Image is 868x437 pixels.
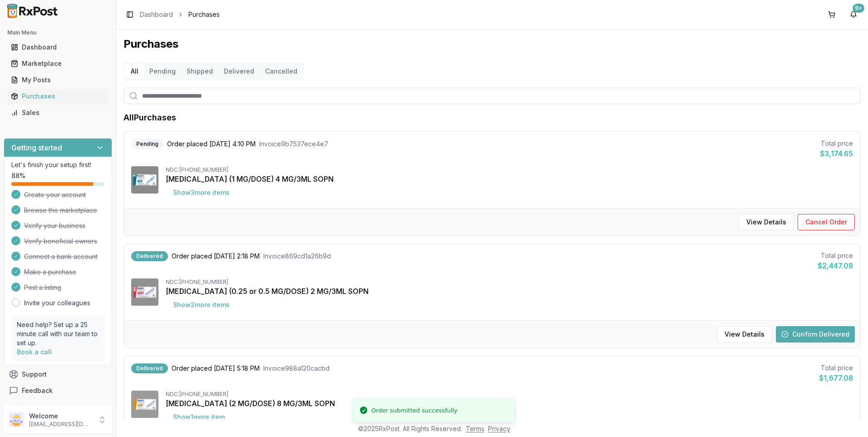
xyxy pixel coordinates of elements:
[717,326,772,343] button: View Details
[131,391,158,418] img: Ozempic (2 MG/DOSE) 8 MG/3ML SOPN
[166,409,232,425] button: Show1more item
[131,251,168,261] div: Delivered
[9,412,24,427] img: User avatar
[11,92,105,101] div: Purchases
[181,64,218,79] button: Shipped
[819,363,853,372] div: Total price
[7,39,108,55] a: Dashboard
[7,88,108,104] a: Purchases
[263,364,330,373] span: Invoice 988a120cacbd
[371,406,458,415] div: Order submitted successfully
[166,166,853,174] div: NDC: [PHONE_NUMBER]
[11,142,62,153] h3: Getting started
[166,391,853,398] div: NDC: [PHONE_NUMBER]
[131,166,158,194] img: Ozempic (1 MG/DOSE) 4 MG/3ML SOPN
[17,320,99,348] p: Need help? Set up a 25 minute call with our team to set up.
[29,421,92,428] p: [EMAIL_ADDRESS][DOMAIN_NAME]
[4,366,112,382] button: Support
[17,348,52,356] a: Book a call
[11,43,105,52] div: Dashboard
[818,260,853,271] div: $2,447.08
[260,64,303,79] button: Cancelled
[172,364,260,373] span: Order placed [DATE] 5:18 PM
[131,278,158,306] img: Ozempic (0.25 or 0.5 MG/DOSE) 2 MG/3ML SOPN
[4,89,112,104] button: Purchases
[488,425,510,432] a: Privacy
[140,10,173,19] a: Dashboard
[166,174,853,184] div: [MEDICAL_DATA] (1 MG/DOSE) 4 MG/3ML SOPN
[11,171,25,180] span: 88 %
[140,10,220,19] nav: breadcrumb
[7,72,108,88] a: My Posts
[24,190,86,199] span: Create your account
[776,326,855,343] button: Confirm Delivered
[123,111,176,124] h1: All Purchases
[259,139,328,149] span: Invoice 9b7537ece4e7
[7,29,108,36] h2: Main Menu
[188,10,220,19] span: Purchases
[4,4,62,18] img: RxPost Logo
[7,55,108,72] a: Marketplace
[7,104,108,121] a: Sales
[11,75,105,84] div: My Posts
[167,139,256,149] span: Order placed [DATE] 4:10 PM
[131,363,168,373] div: Delivered
[4,105,112,120] button: Sales
[24,237,97,246] span: Verify beneficial owners
[24,252,98,261] span: Connect a bank account
[166,184,237,201] button: Show3more items
[837,406,859,428] iframe: Intercom live chat
[466,425,484,432] a: Terms
[123,37,861,51] h1: Purchases
[144,64,181,79] button: Pending
[11,108,105,117] div: Sales
[24,298,90,308] a: Invite your colleagues
[24,206,97,215] span: Browse the marketplace
[24,283,61,292] span: Post a listing
[739,214,794,230] button: View Details
[22,386,53,395] span: Feedback
[29,412,92,421] p: Welcome
[819,372,853,383] div: $1,677.08
[166,286,853,297] div: [MEDICAL_DATA] (0.25 or 0.5 MG/DOSE) 2 MG/3ML SOPN
[846,7,861,22] button: 9+
[24,268,76,277] span: Make a purchase
[263,252,331,261] span: Invoice 869cd1a26b9d
[4,56,112,71] button: Marketplace
[798,214,855,230] button: Cancel Order
[11,160,104,169] p: Let's finish your setup first!
[131,139,163,149] div: Pending
[24,221,85,230] span: Verify your business
[125,64,144,79] button: All
[218,64,260,79] button: Delivered
[166,278,853,286] div: NDC: [PHONE_NUMBER]
[818,251,853,260] div: Total price
[4,73,112,87] button: My Posts
[820,139,853,148] div: Total price
[166,297,237,313] button: Show2more items
[853,4,864,13] div: 9+
[172,252,260,261] span: Order placed [DATE] 2:18 PM
[4,382,112,399] button: Feedback
[820,148,853,159] div: $3,174.65
[4,40,112,55] button: Dashboard
[11,59,105,68] div: Marketplace
[166,398,853,409] div: [MEDICAL_DATA] (2 MG/DOSE) 8 MG/3ML SOPN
